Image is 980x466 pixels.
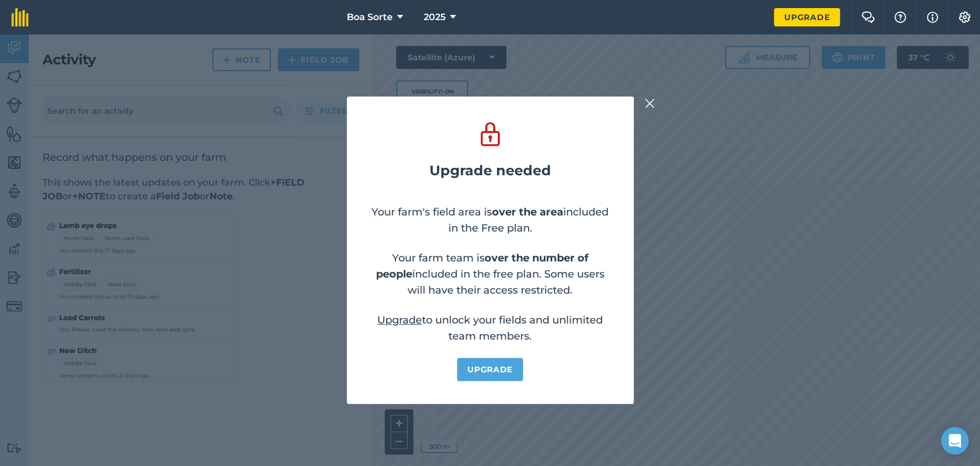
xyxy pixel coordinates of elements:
img: A cog icon [958,11,971,23]
img: Two speech bubbles overlapping with the left bubble in the forefront [861,11,875,23]
strong: over the area [492,206,563,218]
a: Upgrade [774,8,840,26]
a: Upgrade [457,358,523,381]
img: fieldmargin Logo [11,8,29,26]
span: 2025 [424,10,446,24]
a: Upgrade [377,314,422,326]
p: Your farm's field area is included in the Free plan. [370,204,611,236]
span: Boa Sorte [347,10,393,24]
h2: Upgrade needed [429,163,551,179]
img: svg+xml;base64,PHN2ZyB4bWxucz0iaHR0cDovL3d3dy53My5vcmcvMjAwMC9zdmciIHdpZHRoPSIxNyIgaGVpZ2h0PSIxNy... [927,10,938,24]
strong: over the number of people [376,252,588,280]
p: Your farm team is included in the free plan. Some users will have their access restricted. [370,250,611,298]
img: svg+xml;base64,PHN2ZyB4bWxucz0iaHR0cDovL3d3dy53My5vcmcvMjAwMC9zdmciIHdpZHRoPSIyMiIgaGVpZ2h0PSIzMC... [645,97,655,110]
div: Open Intercom Messenger [941,427,969,455]
p: to unlock your fields and unlimited team members. [370,312,611,344]
img: A question mark icon [893,11,907,23]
